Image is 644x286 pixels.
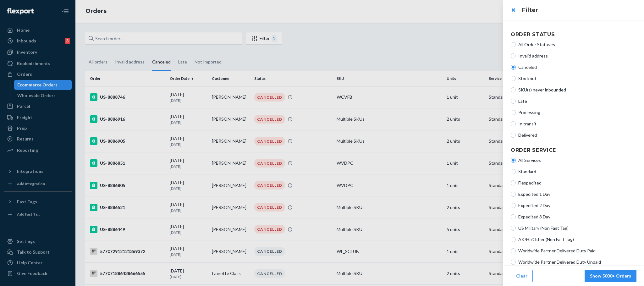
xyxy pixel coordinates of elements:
[511,31,636,38] h4: Order Status
[518,132,636,138] span: Delivered
[511,270,533,282] button: Clear
[511,146,636,154] h4: Order Service
[518,53,636,59] span: Invalid address
[518,248,636,254] span: Worldwide Partner Delivered Duty Paid
[518,41,636,48] span: All Order Statuses
[518,157,636,163] span: All Services
[511,226,516,231] input: US Military (Non Fast Tag)
[511,87,516,92] input: SKU(s) never inbounded
[511,192,516,197] input: Expedited 1 Day
[511,214,516,219] input: Expedited 3 Day
[511,133,516,138] input: Delivered
[518,191,636,197] span: Expedited 1 Day
[518,75,636,82] span: Stockout
[518,259,636,265] span: Worldwide Partner Delivered Duty Unpaid
[518,168,636,175] span: Standard
[511,237,516,242] input: AK/HI/Other (Non Fast Tag)
[522,6,636,14] h3: Filter
[518,236,636,243] span: AK/HI/Other (Non Fast Tag)
[511,203,516,208] input: Expedited 2 Day
[511,99,516,104] input: Late
[511,42,516,47] input: All Order Statuses
[511,180,516,185] input: Flexpedited
[518,214,636,220] span: Expedited 3 Day
[511,248,516,253] input: Worldwide Partner Delivered Duty Paid
[518,109,636,116] span: Processing
[511,53,516,58] input: Invalid address
[518,121,636,127] span: In transit
[511,169,516,174] input: Standard
[511,158,516,163] input: All Services
[518,225,636,231] span: US Military (Non Fast Tag)
[507,4,520,16] button: close
[511,65,516,70] input: Canceled
[518,87,636,93] span: SKU(s) never inbounded
[585,270,636,282] button: Show 5000+ Orders
[511,110,516,115] input: Processing
[518,64,636,70] span: Canceled
[518,180,636,186] span: Flexpedited
[511,121,516,126] input: In transit
[518,98,636,104] span: Late
[511,260,516,265] input: Worldwide Partner Delivered Duty Unpaid
[511,76,516,81] input: Stockout
[518,202,636,209] span: Expedited 2 Day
